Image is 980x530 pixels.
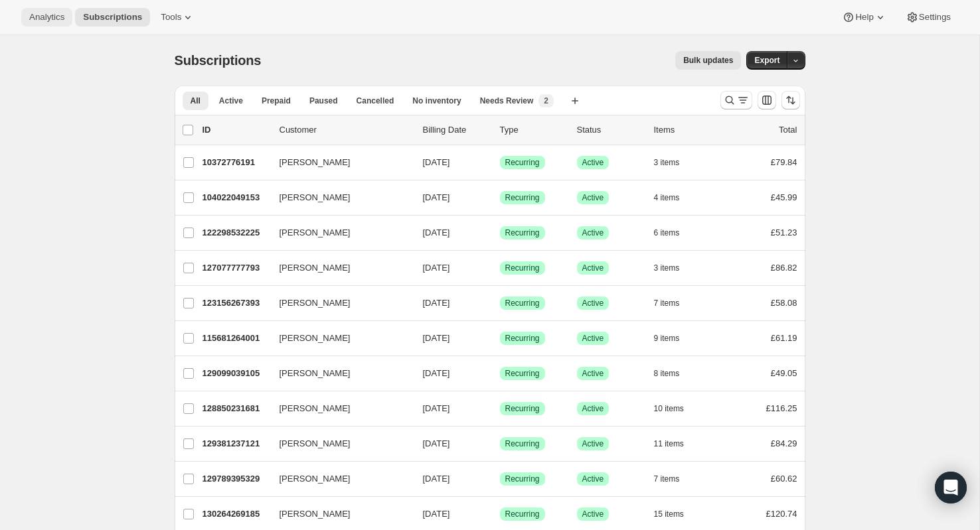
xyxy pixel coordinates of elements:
[203,399,797,418] div: 128850231681[PERSON_NAME][DATE]SuccessRecurringSuccessActive10 items£116.25
[582,192,604,203] span: Active
[280,156,351,169] span: [PERSON_NAME]
[654,333,680,344] span: 9 items
[423,368,450,378] span: [DATE]
[564,92,586,110] button: Create new view
[582,263,604,273] span: Active
[766,403,797,413] span: £116.25
[272,433,404,454] button: [PERSON_NAME]
[577,123,643,137] p: Status
[654,298,680,308] span: 7 items
[505,368,540,379] span: Recurring
[272,328,404,349] button: [PERSON_NAME]
[480,96,534,106] span: Needs Review
[423,298,450,308] span: [DATE]
[505,228,540,238] span: Recurring
[161,12,181,23] span: Tools
[654,157,680,168] span: 3 items
[654,509,684,519] span: 15 items
[272,293,404,314] button: [PERSON_NAME]
[203,507,269,521] p: 130264269185
[280,123,412,137] p: Customer
[272,152,404,173] button: [PERSON_NAME]
[766,509,797,519] span: £120.74
[582,333,604,344] span: Active
[654,192,680,203] span: 4 items
[423,123,489,137] p: Billing Date
[219,96,243,106] span: Active
[203,472,269,486] p: 129789395329
[280,437,351,450] span: [PERSON_NAME]
[280,507,351,521] span: [PERSON_NAME]
[505,263,540,273] span: Recurring
[280,191,351,204] span: [PERSON_NAME]
[29,12,64,23] span: Analytics
[423,333,450,343] span: [DATE]
[203,297,269,310] p: 123156267393
[771,333,797,343] span: £61.19
[280,261,351,275] span: [PERSON_NAME]
[75,8,150,27] button: Subscriptions
[675,51,741,70] button: Bulk updates
[505,192,540,203] span: Recurring
[83,12,142,23] span: Subscriptions
[505,333,540,344] span: Recurring
[191,96,201,106] span: All
[654,474,680,484] span: 7 items
[505,298,540,308] span: Recurring
[203,259,797,277] div: 127077777793[PERSON_NAME][DATE]SuccessRecurringSuccessActive3 items£86.82
[203,470,797,488] div: 129789395329[PERSON_NAME][DATE]SuccessRecurringSuccessActive7 items£60.62
[203,261,269,275] p: 127077777793
[203,153,797,172] div: 10372776191[PERSON_NAME][DATE]SuccessRecurringSuccessActive3 items£79.84
[654,294,694,312] button: 7 items
[582,368,604,379] span: Active
[654,153,694,172] button: 3 items
[423,192,450,202] span: [DATE]
[654,403,684,414] span: 10 items
[203,294,797,312] div: 123156267393[PERSON_NAME][DATE]SuccessRecurringSuccessActive7 items£58.08
[153,8,203,27] button: Tools
[771,474,797,484] span: £60.62
[771,157,797,167] span: £79.84
[683,55,733,66] span: Bulk updates
[500,123,566,137] div: Type
[582,438,604,449] span: Active
[423,509,450,519] span: [DATE]
[582,474,604,484] span: Active
[771,263,797,273] span: £86.82
[582,298,604,308] span: Active
[505,509,540,519] span: Recurring
[582,509,604,519] span: Active
[720,91,752,109] button: Search and filter results
[746,51,787,70] button: Export
[754,55,779,66] span: Export
[280,226,351,239] span: [PERSON_NAME]
[280,297,351,310] span: [PERSON_NAME]
[272,363,404,384] button: [PERSON_NAME]
[654,505,698,523] button: 15 items
[654,263,680,273] span: 3 items
[272,398,404,419] button: [PERSON_NAME]
[412,96,461,106] span: No inventory
[654,364,694,383] button: 8 items
[771,298,797,308] span: £58.08
[203,505,797,523] div: 130264269185[PERSON_NAME][DATE]SuccessRecurringSuccessActive15 items£120.74
[272,222,404,243] button: [PERSON_NAME]
[203,329,797,348] div: 115681264001[PERSON_NAME][DATE]SuccessRecurringSuccessActive9 items£61.19
[203,437,269,450] p: 129381237121
[203,188,797,207] div: 104022049153[PERSON_NAME][DATE]SuccessRecurringSuccessActive4 items£45.99
[771,368,797,378] span: £49.05
[203,367,269,380] p: 129099039105
[654,123,720,137] div: Items
[175,53,262,68] span: Subscriptions
[203,156,269,169] p: 10372776191
[505,474,540,484] span: Recurring
[654,434,698,453] button: 11 items
[919,12,951,23] span: Settings
[771,192,797,202] span: £45.99
[654,228,680,238] span: 6 items
[280,367,351,380] span: [PERSON_NAME]
[203,402,269,415] p: 128850231681
[582,157,604,168] span: Active
[855,12,873,23] span: Help
[654,438,684,449] span: 11 items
